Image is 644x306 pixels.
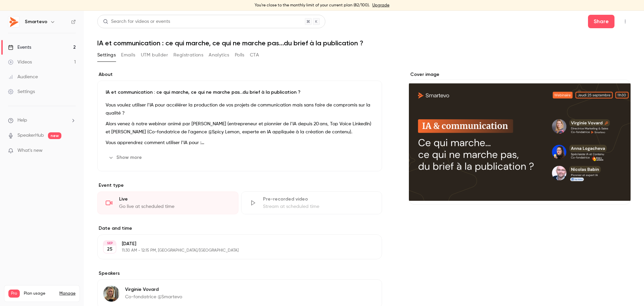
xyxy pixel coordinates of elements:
[68,148,76,154] iframe: Noticeable Trigger
[241,191,382,214] div: Pre-recorded videoStream at scheduled time
[409,71,631,78] label: Cover image
[106,101,374,117] p: Vous voulez utiliser l’IA pour accélérer la production de vos projets de communication mais sans ...
[125,286,182,293] p: Virginie Vovard
[107,246,112,253] p: 25
[97,191,238,214] div: LiveGo live at scheduled time
[121,50,135,60] button: Emails
[59,291,75,296] a: Manage
[173,50,203,60] button: Registrations
[17,132,44,139] a: SpeakerHub
[106,89,374,96] p: IA et communication : ce qui marche, ce qui ne marche pas...du brief à la publication ?
[48,132,61,139] span: new
[235,50,245,60] button: Polls
[409,71,631,205] section: Cover image
[263,196,374,203] div: Pre-recorded video
[24,291,55,296] span: Plan usage
[8,290,20,298] span: Pro
[372,3,389,8] a: Upgrade
[104,241,116,246] div: SEP
[119,203,230,210] div: Go live at scheduled time
[97,71,382,78] label: About
[106,120,374,136] p: Alors venez à notre webinar animé par [PERSON_NAME] (entrepreneur et pionnier de l’IA depuis 20 a...
[8,74,38,80] div: Audience
[97,50,116,60] button: Settings
[103,18,170,25] div: Search for videos or events
[97,182,382,189] p: Event type
[122,241,346,247] p: [DATE]
[119,196,230,203] div: Live
[141,50,168,60] button: UTM builder
[17,147,43,154] span: What's new
[122,248,346,253] p: 11:30 AM - 12:15 PM, [GEOGRAPHIC_DATA]/[GEOGRAPHIC_DATA]
[97,39,631,47] h1: IA et communication : ce qui marche, ce qui ne marche pas...du brief à la publication ?
[263,203,374,210] div: Stream at scheduled time
[125,294,182,300] p: Co-fondatrice @Smartevo
[106,139,374,147] p: Vous apprendrez comment utiliser l’IA pour :
[209,50,229,60] button: Analytics
[17,117,27,124] span: Help
[8,16,19,27] img: Smartevo
[25,18,47,25] h6: Smartevo
[8,117,76,124] li: help-dropdown-opener
[8,59,32,65] div: Videos
[97,270,382,277] label: Speakers
[250,50,259,60] button: CTA
[106,152,146,163] button: Show more
[8,44,31,51] div: Events
[8,88,35,95] div: Settings
[97,225,382,232] label: Date and time
[588,15,614,28] button: Share
[103,286,119,302] img: Virginie Vovard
